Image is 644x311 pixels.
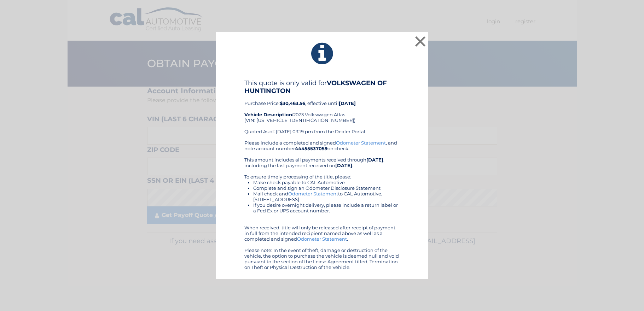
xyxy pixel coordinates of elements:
li: Mail check and to CAL Automotive, [STREET_ADDRESS] [253,191,400,202]
b: [DATE] [335,163,352,168]
a: Odometer Statement [297,236,347,242]
li: Complete and sign an Odometer Disclosure Statement [253,185,400,191]
div: Please include a completed and signed , and note account number on check. This amount includes al... [244,140,400,270]
b: VOLKSWAGEN OF HUNTINGTON [244,79,387,95]
a: Odometer Statement [288,191,338,196]
button: × [413,34,428,48]
strong: Vehicle Description: [244,112,293,117]
b: [DATE] [339,100,356,106]
b: $30,463.56 [280,100,305,106]
div: Purchase Price: , effective until 2023 Volkswagen Atlas (VIN: [US_VEHICLE_IDENTIFICATION_NUMBER])... [244,79,400,140]
a: Odometer Statement [336,140,386,146]
li: Make check payable to CAL Automotive [253,180,400,185]
b: [DATE] [366,157,383,163]
li: If you desire overnight delivery, please include a return label or a Fed Ex or UPS account number. [253,202,400,213]
h4: This quote is only valid for [244,79,400,95]
b: 44455537059 [295,146,327,151]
